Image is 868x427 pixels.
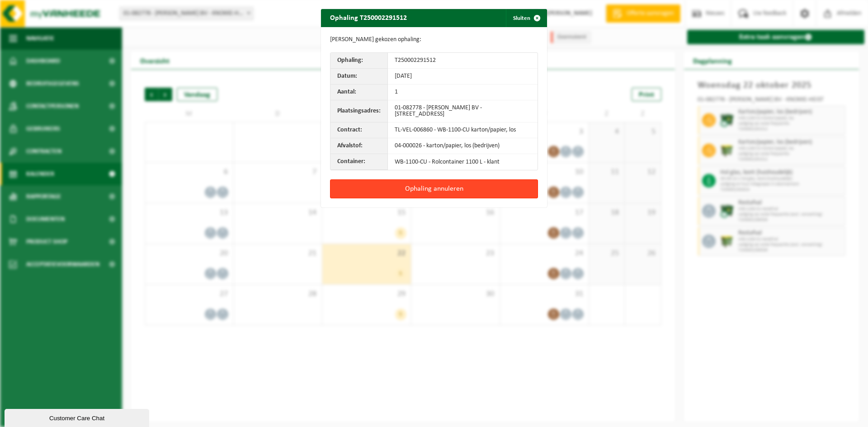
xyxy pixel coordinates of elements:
[330,69,388,84] th: Datum:
[388,122,538,138] td: TL-VEL-006860 - WB-1100-CU karton/papier, los
[321,9,416,26] h2: Ophaling T250002291512
[5,407,151,427] iframe: chat widget
[388,100,538,122] td: 01-082778 - [PERSON_NAME] BV - [STREET_ADDRESS]
[388,154,538,170] td: WB-1100-CU - Rolcontainer 1100 L - klant
[330,84,388,100] th: Aantal:
[388,53,538,69] td: T250002291512
[388,69,538,84] td: [DATE]
[330,122,388,138] th: Contract:
[330,53,388,69] th: Ophaling:
[330,100,388,122] th: Plaatsingsadres:
[330,154,388,170] th: Container:
[388,138,538,154] td: 04-000026 - karton/papier, los (bedrijven)
[330,179,538,198] button: Ophaling annuleren
[506,9,546,27] button: Sluiten
[388,84,538,100] td: 1
[330,36,538,43] p: [PERSON_NAME] gekozen ophaling:
[330,138,388,154] th: Afvalstof:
